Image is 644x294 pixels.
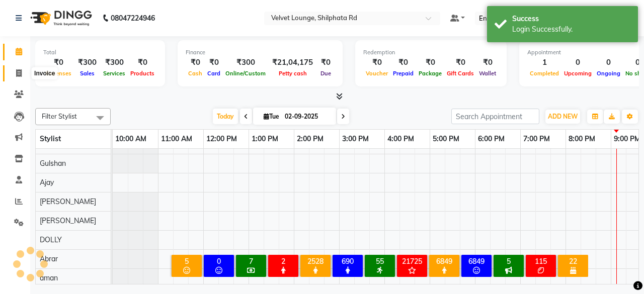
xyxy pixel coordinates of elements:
a: 10:00 AM [113,132,149,146]
span: Tue [261,113,282,120]
span: [PERSON_NAME] [40,216,96,225]
div: 6849 [463,257,490,266]
span: Abrar [40,254,58,263]
span: Filter Stylist [42,112,77,120]
div: 5 [496,257,522,266]
span: Sales [77,70,97,77]
span: Gulshan [40,159,66,168]
div: ₹0 [128,57,157,68]
span: Stylist [40,134,61,143]
div: 0 [594,57,623,68]
div: ₹300 [74,57,101,68]
div: Total [43,48,157,57]
div: ₹300 [223,57,268,68]
div: ₹0 [363,57,390,68]
span: Due [318,70,334,77]
div: 2528 [302,257,329,266]
div: ₹300 [101,57,128,68]
button: ADD NEW [545,110,580,124]
a: 8:00 PM [566,132,598,146]
div: Invoice [32,67,57,79]
div: 55 [367,257,393,266]
div: Finance [186,48,335,57]
img: logo [26,4,95,32]
span: aman [40,273,58,282]
span: Petty cash [276,70,309,77]
div: 7 [238,257,264,266]
div: Login Successfully. [512,24,630,35]
span: Products [128,70,157,77]
a: 4:00 PM [385,132,417,146]
span: Completed [527,70,561,77]
b: 08047224946 [111,4,155,32]
span: Ongoing [594,70,623,77]
span: Card [205,70,223,77]
div: 21725 [399,257,425,266]
div: ₹0 [444,57,476,68]
div: ₹0 [416,57,444,68]
span: DOLLY [40,235,62,244]
input: 2025-09-02 [282,109,332,124]
div: ₹0 [390,57,416,68]
a: 2:00 PM [294,132,326,146]
div: 6849 [431,257,457,266]
div: 22 [560,257,586,266]
span: Voucher [363,70,390,77]
div: 115 [528,257,554,266]
div: ₹0 [205,57,223,68]
span: Gift Cards [444,70,476,77]
div: 0 [206,257,232,266]
div: Success [512,14,630,24]
input: Search Appointment [451,109,539,124]
a: 11:00 AM [158,132,195,146]
div: ₹0 [317,57,335,68]
span: Today [213,109,238,124]
a: 3:00 PM [340,132,371,146]
a: 6:00 PM [475,132,507,146]
a: 5:00 PM [430,132,462,146]
div: Redemption [363,48,499,57]
span: Wallet [476,70,499,77]
div: ₹21,04,175 [268,57,317,68]
a: 1:00 PM [249,132,281,146]
a: 12:00 PM [204,132,239,146]
div: 2 [270,257,296,266]
div: ₹0 [476,57,499,68]
a: 7:00 PM [521,132,552,146]
div: 1 [527,57,561,68]
span: [PERSON_NAME] [40,197,96,206]
div: 690 [335,257,361,266]
span: Services [101,70,128,77]
span: Cash [186,70,205,77]
div: ₹0 [43,57,74,68]
span: ADD NEW [548,113,578,120]
span: Upcoming [561,70,594,77]
span: Prepaid [390,70,416,77]
span: Online/Custom [223,70,268,77]
span: Ajay [40,178,54,187]
div: 0 [561,57,594,68]
a: 9:00 PM [611,132,643,146]
div: 5 [174,257,200,266]
span: Package [416,70,444,77]
div: ₹0 [186,57,205,68]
